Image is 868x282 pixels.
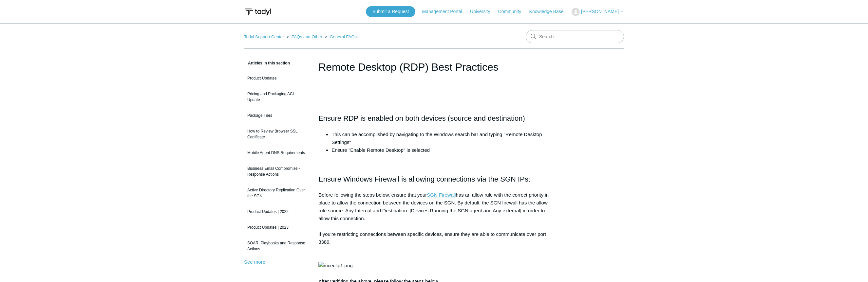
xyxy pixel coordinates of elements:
[244,259,265,265] a: See more
[244,61,290,65] span: Articles in this section
[572,8,624,16] button: [PERSON_NAME]
[318,113,550,124] h2: Ensure RDP is enabled on both devices (source and destination)
[331,146,550,154] li: Ensure "Enable Remote Desktop" is selected
[244,221,309,234] a: Product Updates | 2023
[330,34,357,39] a: General FAQs
[244,88,309,106] a: Pricing and Packaging ACL Update
[581,9,619,14] span: [PERSON_NAME]
[526,30,624,43] input: Search
[324,34,357,39] li: General FAQs
[498,8,528,15] a: Community
[244,205,309,218] a: Product Updates | 2022
[529,8,570,15] a: Knowledge Base
[366,6,415,17] a: Submit a Request
[244,237,309,255] a: SOAR: Playbooks and Response Actions
[292,34,322,39] a: FAQs and Other
[244,147,309,159] a: Mobile Agent DNS Requirements
[422,8,469,15] a: Management Portal
[318,173,550,185] h2: Ensure Windows Firewall is allowing connections via the SGN IPs:
[244,184,309,202] a: Active Directory Replication Over the SGN
[427,192,456,198] a: SGN Firewall
[318,59,550,75] h1: Remote Desktop (RDP) Best Practices
[285,34,324,39] li: FAQs and Other
[244,109,309,122] a: Package Tiers
[331,131,550,146] li: This can be accomplished by navigating to the Windows search bar and typing "Remote Desktop Setti...
[470,8,497,15] a: University
[244,34,285,39] li: Todyl Support Center
[244,6,272,18] img: Todyl Support Center Help Center home page
[244,162,309,181] a: Business Email Compromise - Response Actions
[244,125,309,143] a: How to Review Browser SSL Certificate
[244,34,284,39] a: Todyl Support Center
[318,262,352,270] img: mceclip1.png
[244,72,309,84] a: Product Updates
